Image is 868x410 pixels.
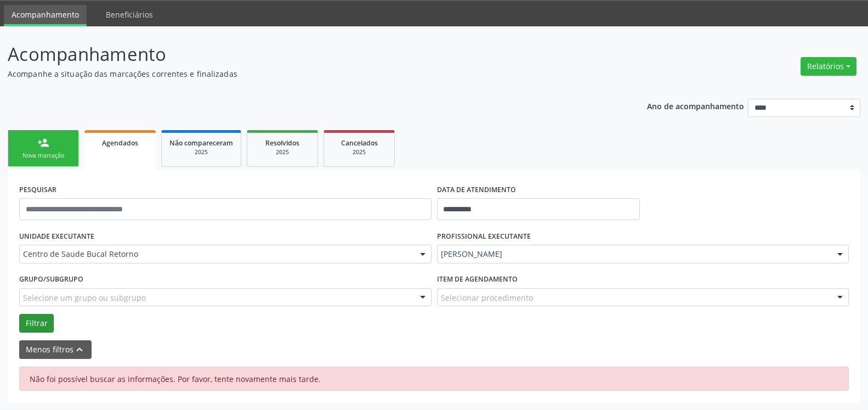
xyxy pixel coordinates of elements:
[98,5,161,24] a: Beneficiários
[16,151,71,160] div: Nova marcação
[19,314,54,333] button: Filtrar
[19,228,94,245] label: UNIDADE EXECUTANTE
[169,138,233,148] span: Não compareceram
[73,344,86,356] i: keyboard_arrow_up
[441,292,533,304] span: Selecionar procedimento
[23,249,409,260] span: Centro de Saude Bucal Retorno
[169,148,233,156] div: 2025
[255,148,310,156] div: 2025
[19,340,92,360] button: Menos filtroskeyboard_arrow_up
[647,99,744,113] p: Ano de acompanhamento
[437,271,518,288] label: Item de agendamento
[8,41,605,68] p: Acompanhamento
[341,138,378,148] span: Cancelados
[332,148,387,156] div: 2025
[23,292,146,304] span: Selecione um grupo ou subgrupo
[437,228,531,245] label: PROFISSIONAL EXECUTANTE
[19,367,849,391] div: Não foi possível buscar as informações. Por favor, tente novamente mais tarde.
[8,68,605,80] p: Acompanhe a situação das marcações correntes e finalizadas
[19,181,56,198] label: PESQUISAR
[441,249,827,260] span: [PERSON_NAME]
[4,5,87,26] a: Acompanhamento
[19,271,83,288] label: Grupo/Subgrupo
[102,138,138,148] span: Agendados
[265,138,299,148] span: Resolvidos
[801,57,856,76] button: Relatórios
[37,137,49,149] div: person_add
[437,181,516,198] label: DATA DE ATENDIMENTO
